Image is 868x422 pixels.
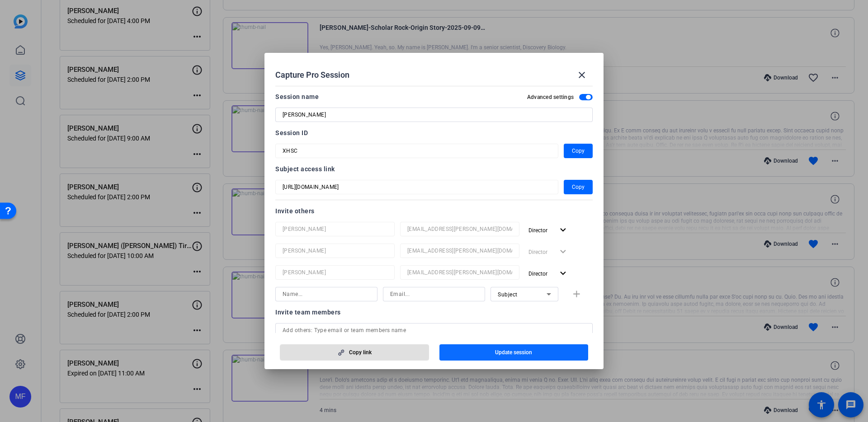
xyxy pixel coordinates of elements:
[564,144,593,158] button: Copy
[572,182,585,192] span: Copy
[280,344,429,361] button: Copy link
[407,224,512,234] input: Email...
[525,222,572,238] button: Director
[275,64,593,86] div: Capture Pro Session
[275,206,593,216] div: Invite others
[390,289,478,300] input: Email...
[439,344,589,361] button: Update session
[576,70,587,80] mat-icon: close
[283,109,585,120] input: Enter Session Name
[527,94,574,101] h2: Advanced settings
[528,271,547,277] span: Director
[557,268,569,279] mat-icon: expand_more
[283,182,551,192] input: Session OTP
[283,267,387,278] input: Name...
[283,325,585,336] input: Add others: Type email or team members name
[283,245,387,256] input: Name...
[407,245,512,256] input: Email...
[525,265,572,281] button: Director
[275,164,593,174] div: Subject access link
[275,307,593,318] div: Invite team members
[498,291,518,298] span: Subject
[557,225,569,236] mat-icon: expand_more
[275,91,319,102] div: Session name
[349,349,372,356] span: Copy link
[407,267,512,278] input: Email...
[283,289,370,300] input: Name...
[572,145,585,156] span: Copy
[283,145,551,156] input: Session OTP
[283,224,387,234] input: Name...
[564,180,593,194] button: Copy
[275,127,593,138] div: Session ID
[528,227,547,234] span: Director
[495,349,532,356] span: Update session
